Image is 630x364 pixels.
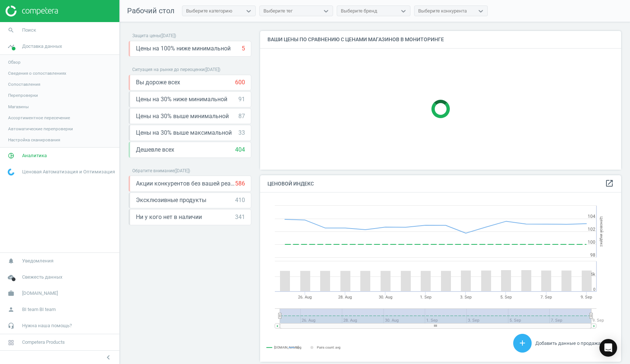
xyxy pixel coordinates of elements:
[235,213,245,221] div: 341
[174,168,190,173] span: ( [DATE] )
[588,227,595,232] text: 102
[235,180,245,188] div: 586
[260,175,621,192] h4: Ценовой индекс
[4,254,18,268] i: notifications
[460,295,472,300] tspan: 3. Sep
[6,6,58,17] img: ajHJNr6hYgQAAAAASUVORK5CYII=
[581,295,592,300] tspan: 9. Sep
[500,295,512,300] tspan: 5. Sep
[263,8,293,14] div: Выберите тег
[132,33,160,38] span: Защита цены
[4,303,18,317] i: person
[4,319,18,333] i: headset_mic
[341,8,377,14] div: Выберите бренд
[22,322,72,329] span: Нужна наша помощь?
[238,95,245,103] div: 91
[136,196,206,204] span: Эксклюзивные продукты
[22,27,36,33] span: Поиск
[8,169,14,176] img: wGWNvw8QSZomAAAAABJRU5ErkJggg==
[136,45,231,53] span: Цены на 100% ниже минимальной
[136,95,227,103] span: Цены на 30% ниже минимальной
[8,59,21,65] span: Обзор
[136,78,180,86] span: Вы дороже всех
[235,78,245,86] div: 600
[593,287,595,292] text: 0
[420,295,431,300] tspan: 1. Sep
[4,149,18,163] i: pie_chart_outlined
[8,81,40,87] span: Сопоставления
[8,70,66,76] span: Сведения о сопоставлениях
[298,295,312,300] tspan: 26. Aug
[418,8,467,14] div: Выберите конкурента
[235,146,245,154] div: 404
[590,252,595,258] text: 98
[274,346,299,349] tspan: [DOMAIN_NAME]
[22,152,47,159] span: Аналитика
[518,339,527,347] i: add
[235,196,245,204] div: 410
[588,240,595,245] text: 100
[204,67,220,72] span: ( [DATE] )
[8,104,29,110] span: Магазины
[8,126,73,132] span: Автоматические перепроверки
[22,169,115,175] span: Ценовая Автоматизация и Оптимизация
[540,295,552,300] tspan: 7. Sep
[132,168,174,173] span: Обратите внимание
[8,137,60,143] span: Настройка сканирования
[338,295,352,300] tspan: 28. Aug
[186,8,232,14] div: Выберите категорию
[260,31,621,48] h4: Ваши цены по сравнению с ценами магазинов в мониторинге
[238,129,245,137] div: 33
[22,274,62,280] span: Свежесть данных
[379,295,392,300] tspan: 30. Aug
[4,270,18,284] i: cloud_done
[136,112,229,120] span: Цены на 30% выше минимальной
[22,339,65,346] span: Competera Products
[605,179,614,188] i: open_in_new
[132,67,204,72] span: Ситуация на рынке до переоценки
[136,146,174,154] span: Дешевле всех
[588,214,595,219] text: 104
[592,318,604,323] tspan: 9. Sep
[4,286,18,300] i: work
[99,353,118,362] button: chevron_left
[242,45,245,53] div: 5
[296,346,301,349] tspan: avg
[4,39,18,53] i: timeline
[8,115,70,121] span: Ассортиментное пересечение
[599,216,604,247] tspan: Ценовой индекс
[22,306,56,313] span: BI team BI team
[22,258,53,264] span: Уведомления
[22,290,58,297] span: [DOMAIN_NAME]
[591,272,595,277] text: 5k
[513,334,532,353] button: add
[136,213,202,221] span: Ни у кого нет в наличии
[605,179,614,188] a: open_in_new
[104,353,113,362] i: chevron_left
[127,6,175,15] span: Рабочий стол
[238,112,245,120] div: 87
[535,340,603,346] span: Добавить данные о продажах
[136,129,232,137] span: Цены на 30% выше максимальной
[8,92,38,98] span: Перепроверки
[136,180,235,188] span: Акции конкурентов без вашей реакции
[160,33,176,38] span: ( [DATE] )
[317,346,340,349] tspan: Pairs count: avg
[4,23,18,37] i: search
[599,339,617,357] div: Open Intercom Messenger
[22,43,62,50] span: Доставка данных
